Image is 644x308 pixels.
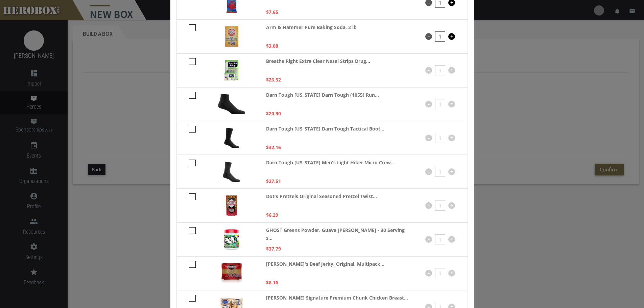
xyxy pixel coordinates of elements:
[266,226,408,242] strong: GHOST Greens Powder, Guava [PERSON_NAME] - 30 Servings...
[266,8,278,16] p: $7.65
[448,33,455,40] button: +
[266,143,281,151] p: $32.16
[448,236,455,243] button: +
[225,26,238,47] img: 614dKzVVOsL._AC_UL320_.jpg
[221,263,241,283] img: 61jDG1toYAL._AC_UL320_.jpg
[223,162,241,182] img: 812fVhURVcL._AC_UL320_.jpg
[448,101,455,108] button: +
[266,177,281,185] p: $27.51
[266,42,278,50] p: $3.08
[425,168,432,175] button: -
[448,270,455,277] button: +
[425,202,432,209] button: -
[266,211,278,219] p: $6.29
[224,229,239,250] img: 81RsCOb3UXL._AC_UL320_.jpg
[266,260,384,268] strong: [PERSON_NAME]'s Beef Jerky, Original, Multipack...
[266,159,395,166] strong: Darn Tough [US_STATE] Men's Light Hiker Micro Crew...
[266,279,278,286] p: $6.16
[224,128,239,148] img: 91J1MTm9hzL._AC_UL320_.jpg
[266,192,377,200] strong: Dot's Pretzels Original Seasoned Pretzel Twist...
[425,270,432,277] button: -
[224,60,238,80] img: 91BWuhqddJL._AC_UL320_.jpg
[448,202,455,209] button: +
[226,195,237,216] img: 71xM19wH2QL._AC_UL320_.jpg
[266,245,281,253] p: $37.79
[266,76,281,84] p: $26.52
[425,33,432,40] button: -
[448,135,455,141] button: +
[266,23,357,31] strong: Arm & Hammer Pure Baking Soda, 2 lb
[218,94,245,114] img: 817bH6wwEKL._AC_UL320_.jpg
[266,57,370,65] strong: Breathe Right Extra Clear Nasal Strips Drug...
[448,67,455,74] button: +
[448,168,455,175] button: +
[425,236,432,243] button: -
[266,110,281,117] p: $20.90
[425,101,432,108] button: -
[425,67,432,74] button: -
[266,91,379,99] strong: Darn Tough [US_STATE] Darn Tough (1055) Run...
[266,125,384,133] strong: Darn Tough [US_STATE] Darn Tough Tactical Boot...
[425,135,432,141] button: -
[266,294,408,302] strong: [PERSON_NAME] Signature Premium Chunk Chicken Breast...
